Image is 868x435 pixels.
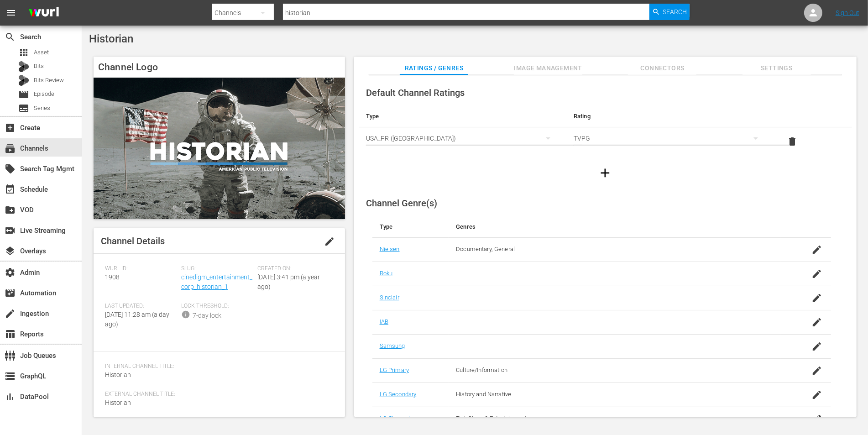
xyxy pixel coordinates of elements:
[89,32,133,45] span: Historian
[380,318,388,325] a: IAB
[105,311,169,328] span: [DATE] 11:28 am (a day ago)
[34,104,50,113] span: Series
[5,163,16,174] span: Search Tag Mgmt
[105,265,177,273] span: Wurl ID:
[5,204,16,215] span: VOD
[359,105,566,127] th: Type
[257,273,320,290] span: [DATE] 3:41 pm (a year ago)
[5,143,16,154] span: Channels
[5,391,16,402] span: DataPool
[649,4,690,20] button: Search
[181,265,253,273] span: Slug:
[366,126,559,151] div: USA_PR ([GEOGRAPHIC_DATA])
[22,2,66,24] img: ans4CAIJ8jUAAAAAAAAAAAAAAAAAAAAAAAAgQb4GAAAAAAAAAAAAAAAAAAAAAAAAJMjXAAAAAAAAAAAAAAAAAAAAAAAAgAT5G...
[5,7,16,18] span: menu
[94,57,345,78] h4: Channel Logo
[359,105,852,156] table: simple table
[514,63,582,74] span: Image Management
[181,273,252,290] a: cinedigm_entertainment_corp_historian_1
[380,415,410,422] a: LG Channel
[5,308,16,319] span: Ingestion
[18,89,29,100] span: Episode
[5,350,16,361] span: Job Queues
[5,329,16,340] span: Reports
[101,236,165,246] span: Channel Details
[836,9,859,16] a: Sign Out
[566,105,774,127] th: Rating
[5,288,16,299] span: Automation
[324,236,335,247] span: edit
[105,303,177,310] span: Last Updated:
[94,78,345,219] img: Historian
[5,31,16,42] span: Search
[449,216,780,238] th: Genres
[5,225,16,236] span: Live Streaming
[380,367,409,373] a: LG Primary
[5,246,16,257] span: Overlays
[34,62,44,71] span: Bits
[105,371,131,378] span: Historian
[628,63,696,74] span: Connectors
[105,273,120,281] span: 1908
[366,198,437,209] span: Channel Genre(s)
[181,310,190,319] span: info
[257,265,329,273] span: Created On:
[105,391,329,398] span: External Channel Title:
[105,399,131,406] span: Historian
[105,363,329,370] span: Internal Channel Title:
[5,122,16,133] span: Create
[5,267,16,278] span: Admin
[193,311,221,320] div: 7-day lock
[380,246,400,252] a: Nielsen
[787,136,798,147] span: delete
[663,4,687,20] span: Search
[380,342,405,349] a: Samsung
[5,184,16,195] span: Schedule
[181,303,253,310] span: Lock Threshold:
[743,63,811,74] span: Settings
[380,294,399,301] a: Sinclair
[5,371,16,382] span: GraphQL
[18,61,29,72] div: Bits
[34,76,64,85] span: Bits Review
[574,126,767,151] div: TVPG
[34,89,54,99] span: Episode
[781,131,803,152] button: delete
[18,47,29,58] span: Asset
[372,216,449,238] th: Type
[366,87,465,98] span: Default Channel Ratings
[380,270,393,277] a: Roku
[380,391,417,398] a: LG Secondary
[18,75,29,86] div: Bits Review
[400,63,468,74] span: Ratings / Genres
[319,231,340,252] button: edit
[18,103,29,114] span: Series
[34,48,49,57] span: Asset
